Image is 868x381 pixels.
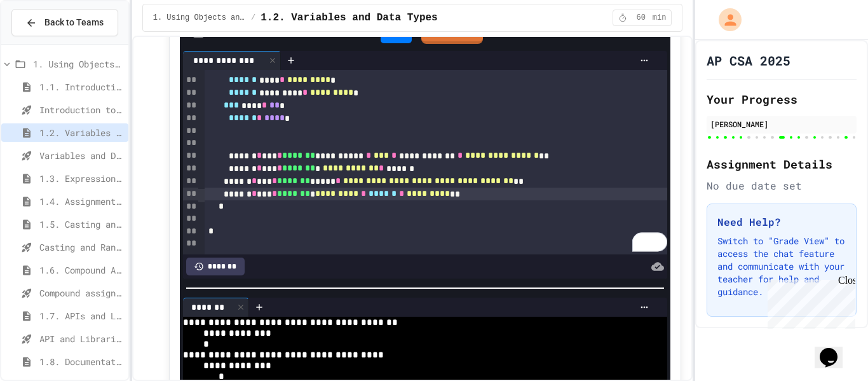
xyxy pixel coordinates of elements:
[39,103,123,116] span: Introduction to Algorithms, Programming, and Compilers
[153,13,246,23] span: 1. Using Objects and Methods
[815,330,855,368] iframe: chat widget
[39,80,123,94] span: 1.1. Introduction to Algorithms, Programming, and Compilers
[11,9,118,36] button: Back to Teams
[763,275,855,329] iframe: chat widget
[39,309,123,322] span: 1.7. APIs and Libraries
[653,13,667,23] span: min
[39,126,123,139] span: 1.2. Variables and Data Types
[39,218,123,231] span: 1.5. Casting and Ranges of Values
[707,155,857,173] h2: Assignment Details
[39,172,123,185] span: 1.3. Expressions and Output [New]
[39,355,123,368] span: 1.8. Documentation with Comments and Preconditions
[39,195,123,208] span: 1.4. Assignment and Input
[39,149,123,162] span: Variables and Data Types - Quiz
[705,5,745,34] div: My Account
[33,57,123,71] span: 1. Using Objects and Methods
[261,10,437,25] span: 1.2. Variables and Data Types
[707,90,857,108] h2: Your Progress
[707,52,790,69] h1: AP CSA 2025
[707,178,857,193] div: No due date set
[39,286,123,300] span: Compound assignment operators - Quiz
[717,235,846,298] p: Switch to "Grade View" to access the chat feature and communicate with your teacher for help and ...
[5,5,88,81] div: Chat with us now!Close
[39,240,123,254] span: Casting and Ranges of variables - Quiz
[44,16,104,29] span: Back to Teams
[710,118,853,130] div: [PERSON_NAME]
[39,263,123,277] span: 1.6. Compound Assignment Operators
[251,13,255,23] span: /
[631,13,651,23] span: 60
[717,214,846,230] h3: Need Help?
[39,332,123,345] span: API and Libraries - Topic 1.7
